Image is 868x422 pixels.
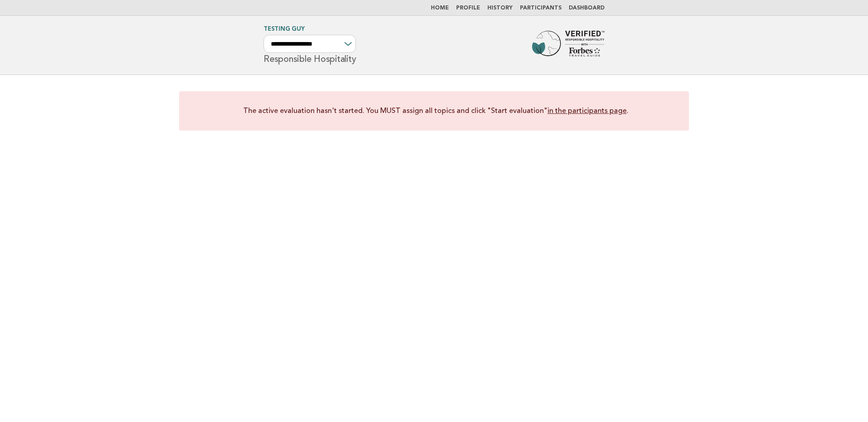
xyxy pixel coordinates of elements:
[520,5,561,11] a: Participants
[456,5,480,11] a: Profile
[431,5,449,11] a: Home
[243,106,628,116] p: The active evaluation hasn't started. You MUST assign all topics and click "Start evaluation" .
[547,106,627,115] a: in the participants page
[264,27,356,64] h1: Responsible Hospitality
[532,31,604,60] img: Forbes Travel Guide
[264,26,304,32] a: Testing Guy
[487,5,513,11] a: History
[569,5,604,11] a: Dashboard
